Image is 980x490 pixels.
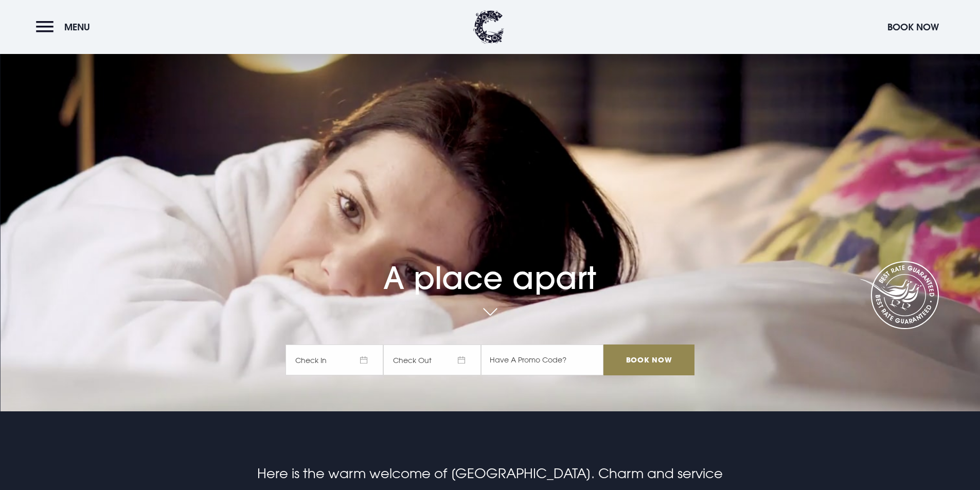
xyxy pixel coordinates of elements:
[64,21,90,33] span: Menu
[882,16,944,38] button: Book Now
[286,230,694,296] h1: A place apart
[286,344,383,375] span: Check In
[473,10,504,44] img: Clandeboye Lodge
[383,344,481,375] span: Check Out
[481,344,603,375] input: Have A Promo Code?
[36,16,95,38] button: Menu
[603,344,694,375] input: Book Now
